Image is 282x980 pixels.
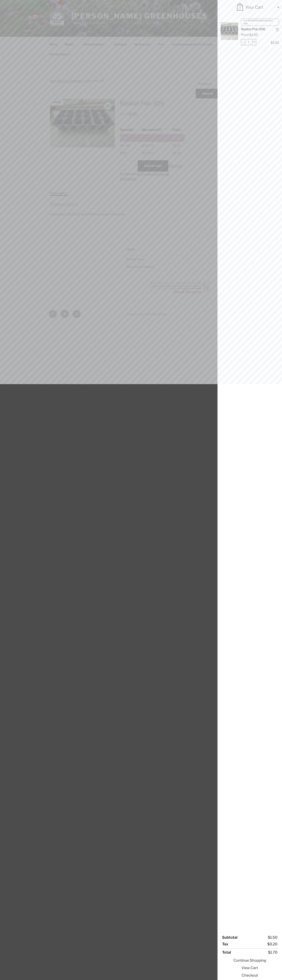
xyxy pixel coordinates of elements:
[222,950,268,955] span: Total
[241,27,265,31] a: Basket Pak 306
[222,973,278,978] a: Checkout
[222,958,278,963] a: Continue Shopping
[241,32,273,38] div: Price:
[267,942,277,946] bdi: 0.20
[268,935,270,939] span: $
[268,950,277,954] bdi: 1.70
[267,942,270,946] span: $
[241,39,245,45] span: -
[236,3,244,12] span: 1
[241,19,279,26] div: 63+ shoppers have bought this
[222,965,278,971] a: View Cart
[245,4,263,10] span: Your Cart
[250,33,252,37] span: $
[221,22,238,40] img: Basket Pak 306
[222,941,267,947] span: Tax
[271,41,279,45] bdi: 1.50
[268,935,277,939] bdi: 1.50
[252,39,256,45] span: +
[250,33,258,37] bdi: 1.50
[222,935,268,940] span: Subtotal
[268,950,270,954] span: $
[271,41,273,45] span: $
